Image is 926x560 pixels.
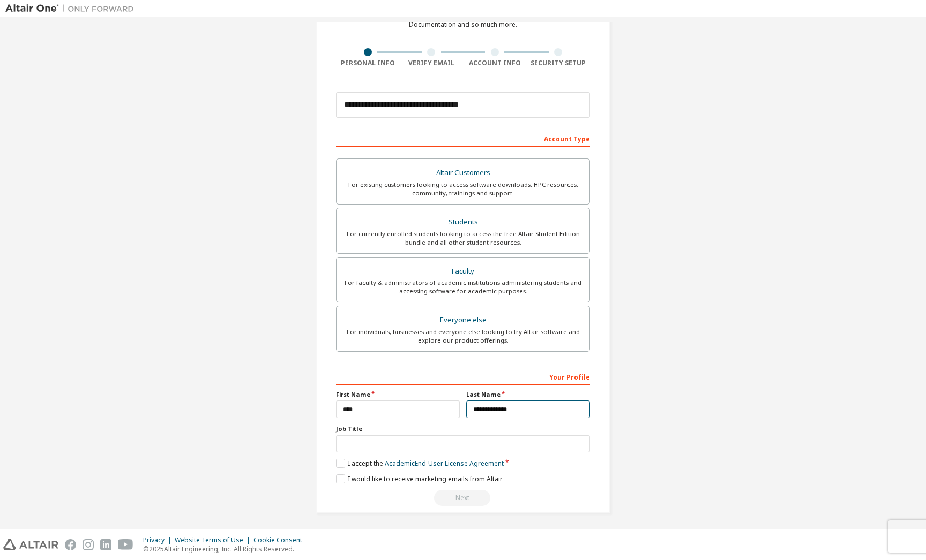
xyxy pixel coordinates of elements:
div: Cookie Consent [253,536,309,544]
label: I would like to receive marketing emails from Altair [336,474,503,483]
div: Students [343,215,583,230]
div: For faculty & administrators of academic institutions administering students and accessing softwa... [343,278,583,296]
img: linkedin.svg [100,539,111,550]
label: Last Name [466,390,590,399]
div: For existing customers looking to access software downloads, HPC resources, community, trainings ... [343,180,583,198]
div: Your Profile [336,368,590,385]
div: Account Type [336,130,590,147]
div: Verify Email [400,59,464,67]
div: Faculty [343,264,583,279]
label: I accept the [336,459,504,468]
div: Website Terms of Use [175,536,253,544]
img: instagram.svg [83,539,94,550]
div: Personal Info [336,59,400,67]
p: © 2025 Altair Engineering, Inc. All Rights Reserved. [143,544,309,554]
a: Academic End-User License Agreement [385,459,504,468]
img: altair_logo.svg [3,539,58,550]
img: facebook.svg [65,539,76,550]
div: Altair Customers [343,165,583,180]
img: youtube.svg [118,539,133,550]
img: Altair One [5,3,139,14]
div: Account Info [463,59,527,67]
div: Everyone else [343,313,583,328]
div: Read and acccept EULA to continue [336,490,590,506]
label: Job Title [336,425,590,433]
label: First Name [336,390,460,399]
div: For currently enrolled students looking to access the free Altair Student Edition bundle and all ... [343,230,583,247]
div: Privacy [143,536,175,544]
div: For individuals, businesses and everyone else looking to try Altair software and explore our prod... [343,328,583,345]
div: Security Setup [527,59,591,67]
